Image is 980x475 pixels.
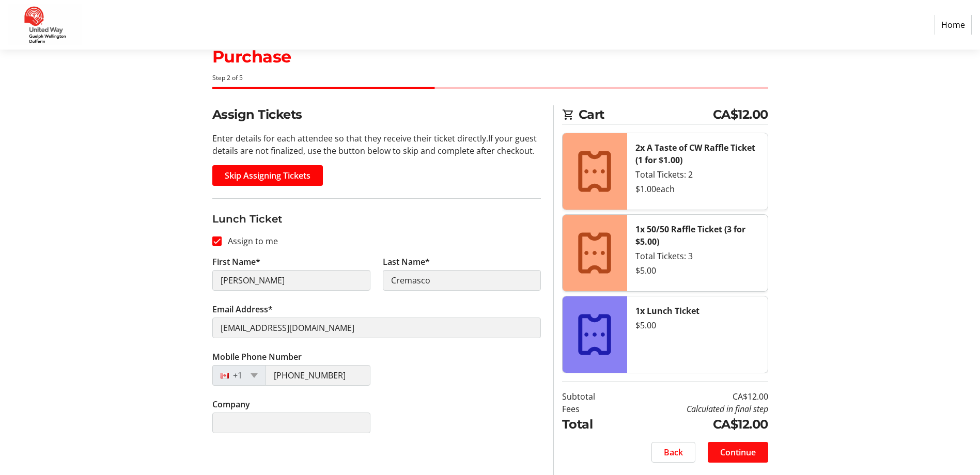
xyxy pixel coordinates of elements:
div: Total Tickets: 2 [635,168,759,181]
td: Total [562,415,621,434]
button: Skip Assigning Tickets [212,165,323,186]
span: CA$12.00 [713,105,768,124]
label: Assign to me [222,235,278,247]
td: Subtotal [562,390,621,403]
span: Back [664,446,683,458]
label: Company [212,398,250,410]
div: $5.00 [635,319,759,331]
input: (506) 234-5678 [266,365,370,386]
div: Total Tickets: 3 [635,250,759,262]
td: CA$12.00 [621,390,768,403]
strong: 2x A Taste of CW Raffle Ticket (1 for $1.00) [635,142,755,166]
strong: 1x Lunch Ticket [635,305,699,316]
div: $1.00 each [635,183,759,195]
h3: Lunch Ticket [212,211,541,227]
span: Skip Assigning Tickets [225,169,310,182]
button: Continue [708,442,768,463]
td: Fees [562,403,621,415]
img: United Way Guelph Wellington Dufferin's Logo [8,4,82,45]
label: Last Name* [383,256,430,268]
div: $5.00 [635,264,759,277]
td: CA$12.00 [621,415,768,434]
div: Step 2 of 5 [212,73,768,83]
p: Enter details for each attendee so that they receive their ticket directly. If your guest details... [212,132,541,157]
label: First Name* [212,256,260,268]
a: Home [935,15,972,35]
strong: 1x 50/50 Raffle Ticket (3 for $5.00) [635,224,745,247]
td: Calculated in final step [621,403,768,415]
button: Back [651,442,695,463]
label: Email Address* [212,303,273,315]
span: Continue [720,446,756,458]
label: Mobile Phone Number [212,351,302,363]
span: Cart [579,105,713,124]
h1: Purchase [212,44,768,69]
h2: Assign Tickets [212,105,541,124]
